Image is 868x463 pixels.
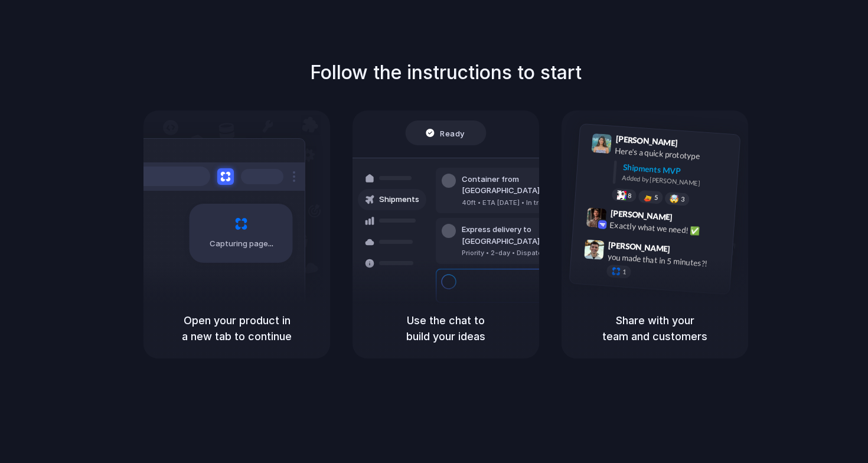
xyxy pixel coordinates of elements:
div: 40ft • ETA [DATE] • In transit [462,198,589,208]
div: Express delivery to [GEOGRAPHIC_DATA] [462,224,589,247]
span: Ready [440,127,465,139]
h5: Share with your team and customers [576,312,734,344]
span: 1 [622,269,626,275]
div: Container from [GEOGRAPHIC_DATA] [462,174,589,197]
h5: Use the chat to build your ideas [367,312,525,344]
span: 8 [628,192,632,198]
h1: Follow the instructions to start [310,58,582,87]
div: Here's a quick prototype [615,144,733,164]
span: 5 [654,194,658,201]
span: [PERSON_NAME] [615,132,678,149]
div: 🤯 [670,194,680,203]
span: 3 [681,196,685,203]
div: Added by [PERSON_NAME] [622,173,730,190]
span: [PERSON_NAME] [610,207,673,224]
h5: Open your product in a new tab to continue [158,312,316,344]
div: Shipments MVP [622,161,732,180]
span: 9:42 AM [676,212,700,226]
div: you made that in 5 minutes?! [607,250,725,270]
span: 9:47 AM [674,244,698,258]
div: Priority • 2-day • Dispatched [462,248,589,258]
span: 9:41 AM [681,138,706,152]
span: Shipments [379,194,419,206]
span: [PERSON_NAME] [608,238,671,255]
div: Exactly what we need! ✅ [609,219,727,239]
span: Capturing page [210,238,275,250]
